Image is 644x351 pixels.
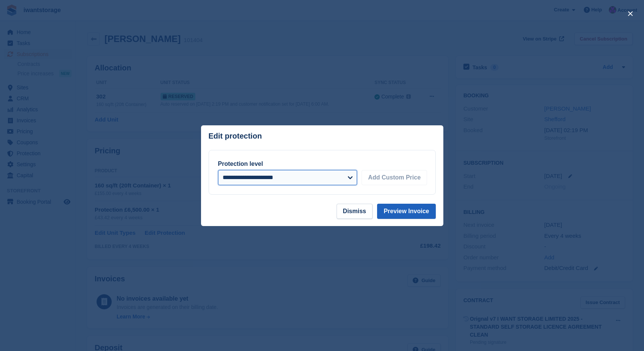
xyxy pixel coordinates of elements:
label: Protection level [218,161,263,167]
button: close [624,8,636,20]
button: Preview Invoice [377,204,435,219]
button: Dismiss [337,204,373,219]
p: Edit protection [209,132,262,140]
button: Add Custom Price [362,170,427,185]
